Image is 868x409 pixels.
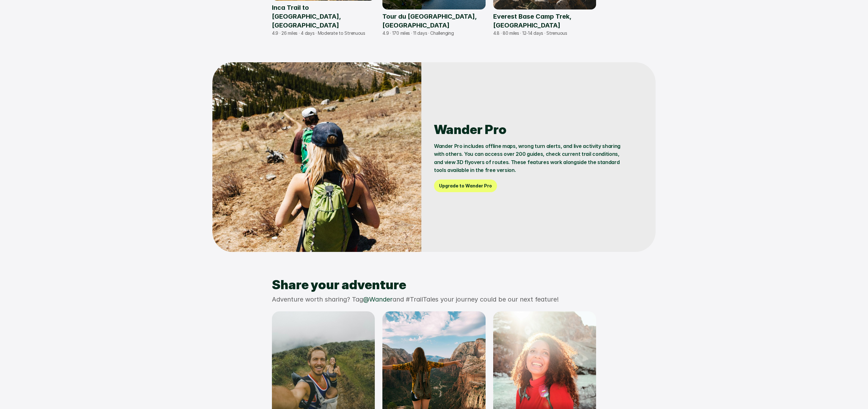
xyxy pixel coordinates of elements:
[363,296,393,303] a: @Wander
[272,277,596,292] h2: Share your adventure
[493,12,596,30] p: Everest Base Camp Trek, [GEOGRAPHIC_DATA]
[434,142,624,174] p: Wander Pro includes offline maps, wrong turn alerts, and live activity sharing with others. You c...
[382,30,485,37] p: 4.9 · 170 miles · 11 days · Challenging
[272,30,375,37] p: 4.9 · 26 miles · 4 days · Moderate to Strenuous
[272,3,375,30] p: Inca Trail to [GEOGRAPHIC_DATA], [GEOGRAPHIC_DATA]
[272,295,596,304] p: Adventure worth sharing? Tag and #TrailTales your journey could be our next feature!
[434,180,497,192] a: Upgrade to Wander Pro
[434,122,624,137] h2: Wander Pro
[382,12,485,30] p: Tour du [GEOGRAPHIC_DATA], [GEOGRAPHIC_DATA]
[493,30,596,37] p: 4.8 · 80 miles · 12-14 days · Strenuous
[439,182,492,189] p: Upgrade to Wander Pro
